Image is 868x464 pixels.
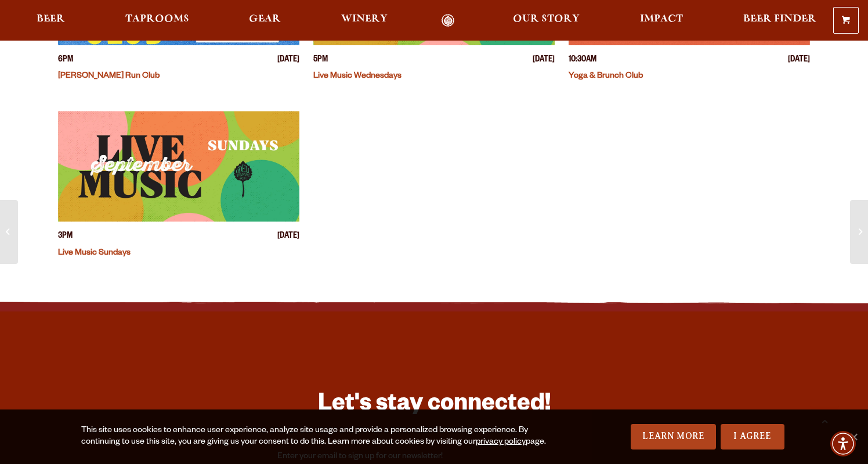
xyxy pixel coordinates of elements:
[505,14,587,27] a: Our Story
[569,72,643,81] a: Yoga & Brunch Club
[277,389,591,423] h3: Let's stay connected!
[58,55,73,67] span: 6PM
[81,425,567,448] div: This site uses cookies to enhance user experience, analyze site usage and provide a personalized ...
[277,231,299,243] span: [DATE]
[334,14,395,27] a: Winery
[313,72,402,81] a: Live Music Wednesdays
[721,424,784,449] a: I Agree
[569,55,596,67] span: 10:30AM
[58,72,160,81] a: [PERSON_NAME] Run Club
[241,14,288,27] a: Gear
[277,55,299,67] span: [DATE]
[640,14,683,24] span: Impact
[476,438,526,447] a: privacy policy
[29,14,73,27] a: Beer
[58,111,299,222] a: View event details
[830,431,856,456] div: Accessibility Menu
[631,424,716,449] a: Learn More
[426,14,470,27] a: Odell Home
[810,406,839,435] a: Scroll to top
[341,14,388,24] span: Winery
[632,14,690,27] a: Impact
[313,55,328,67] span: 5PM
[736,14,824,27] a: Beer Finder
[249,14,281,24] span: Gear
[118,14,197,27] a: Taprooms
[58,249,131,258] a: Live Music Sundays
[513,14,580,24] span: Our Story
[58,231,73,243] span: 3PM
[743,14,816,24] span: Beer Finder
[788,55,810,67] span: [DATE]
[37,14,65,24] span: Beer
[125,14,189,24] span: Taprooms
[533,55,555,67] span: [DATE]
